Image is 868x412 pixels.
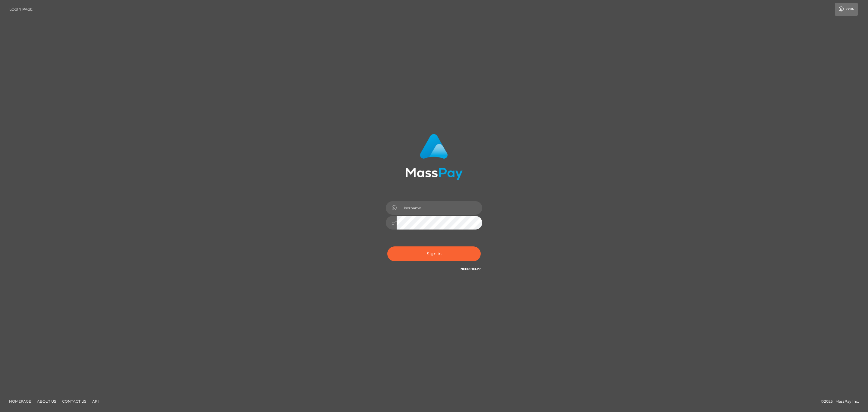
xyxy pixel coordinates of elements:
a: About Us [35,397,58,406]
a: Login [835,3,858,16]
a: API [90,397,101,406]
input: Username... [397,201,482,215]
a: Need Help? [461,267,481,271]
a: Homepage [7,397,33,406]
button: Sign in [387,246,481,261]
img: MassPay Login [405,134,463,180]
a: Login Page [9,3,33,16]
div: © 2025 , MassPay Inc. [821,398,863,405]
a: Contact Us [60,397,89,406]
